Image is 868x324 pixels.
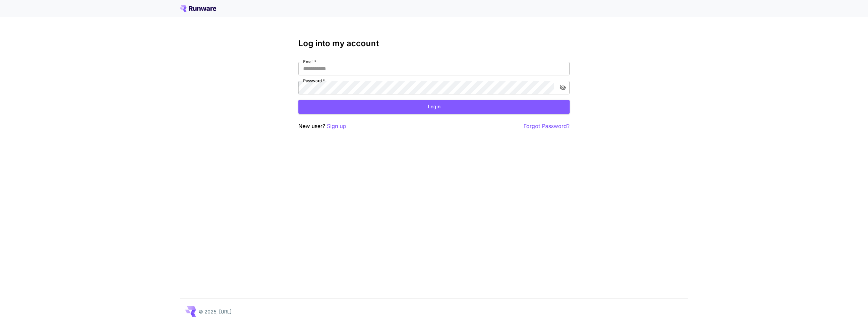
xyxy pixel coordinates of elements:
h3: Log into my account [298,39,570,48]
p: New user? [298,122,346,130]
button: toggle password visibility [557,82,569,94]
button: Forgot Password? [524,122,570,130]
button: Login [298,100,570,114]
label: Email [303,59,316,65]
label: Password [303,78,325,84]
button: Sign up [327,122,346,130]
p: © 2025, [URL] [199,308,232,315]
